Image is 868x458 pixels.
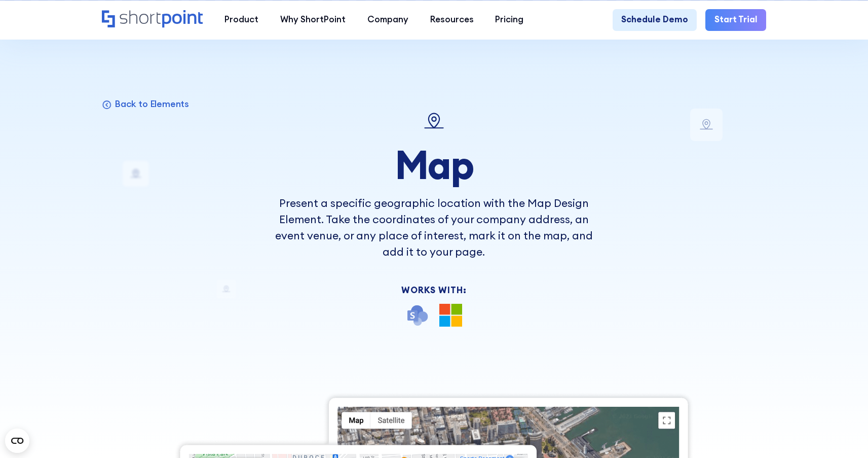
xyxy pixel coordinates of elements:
[214,9,270,31] a: Product
[419,9,484,31] a: Resources
[5,429,29,453] button: Open CMP widget
[686,340,868,458] iframe: Chat Widget
[406,304,429,327] img: SharePoint icon
[430,13,474,26] div: Resources
[613,9,697,31] a: Schedule Demo
[224,13,258,26] div: Product
[115,98,189,110] p: Back to Elements
[705,9,766,31] a: Start Trial
[367,13,408,26] div: Company
[102,10,203,29] a: Home
[484,9,535,31] a: Pricing
[356,9,419,31] a: Company
[439,304,462,327] img: Microsoft 365 logo
[280,13,346,26] div: Why ShortPoint
[270,9,357,31] a: Why ShortPoint
[271,144,596,187] h1: Map
[421,109,447,134] img: Map
[271,195,596,260] p: Present a specific geographic location with the Map Design Element. Take the coordinates of your ...
[271,286,596,295] div: Works With:
[102,98,189,110] a: Back to Elements
[495,13,523,26] div: Pricing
